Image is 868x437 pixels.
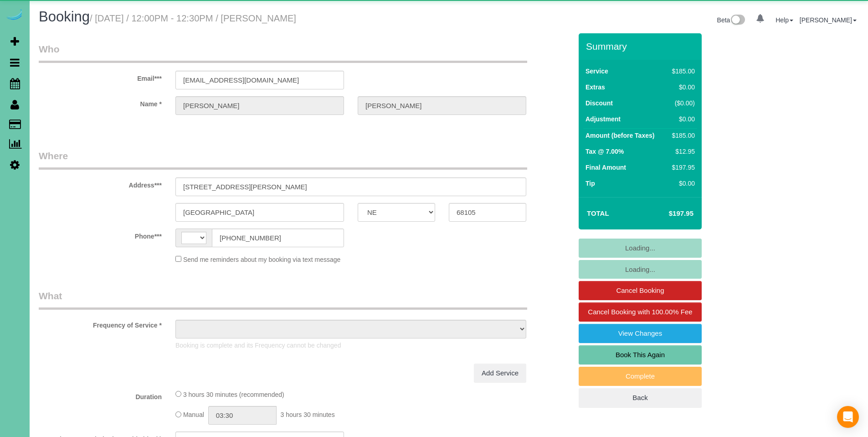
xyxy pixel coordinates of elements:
div: Open Intercom Messenger [837,406,859,428]
label: Tip [586,179,595,188]
label: Extras [586,83,605,92]
img: New interface [730,15,745,26]
label: Name * [32,96,169,109]
div: $0.00 [668,114,695,124]
strong: Total [587,209,609,217]
legend: Where [39,149,527,170]
h3: Summary [586,41,697,52]
a: Book This Again [579,345,702,364]
a: View Changes [579,324,702,343]
div: $185.00 [668,67,695,76]
label: Discount [586,99,613,108]
a: Back [579,388,702,407]
legend: Who [39,42,527,63]
label: Frequency of Service * [32,317,169,330]
span: Manual [183,411,204,419]
div: $197.95 [668,163,695,172]
a: Help [776,16,793,24]
img: Automaid Logo [5,9,24,22]
span: Booking [39,9,90,25]
div: $0.00 [668,83,695,92]
label: Tax @ 7.00% [586,147,624,156]
h4: $197.95 [642,210,693,218]
div: $12.95 [668,147,695,156]
label: Amount (before Taxes) [586,131,654,140]
span: 3 hours 30 minutes [281,411,335,419]
a: Cancel Booking [579,281,702,300]
span: Cancel Booking with 100.00% Fee [588,308,692,316]
div: ($0.00) [668,99,695,108]
span: 3 hours 30 minutes (recommended) [183,391,284,398]
span: Send me reminders about my booking via text message [183,256,341,263]
a: Beta [717,16,745,24]
label: Final Amount [586,163,626,172]
a: [PERSON_NAME] [800,16,857,24]
div: $0.00 [668,179,695,188]
a: Add Service [474,364,526,383]
small: / [DATE] / 12:00PM - 12:30PM / [PERSON_NAME] [90,13,296,23]
p: Booking is complete and its Frequency cannot be changed [175,341,526,350]
div: $185.00 [668,131,695,140]
label: Duration [32,389,169,401]
legend: What [39,289,527,310]
label: Adjustment [586,114,621,124]
a: Cancel Booking with 100.00% Fee [579,302,702,322]
label: Service [586,67,608,76]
